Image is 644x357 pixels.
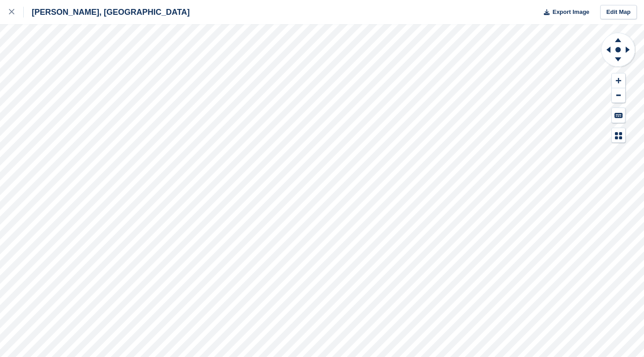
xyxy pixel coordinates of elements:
[24,7,190,17] div: [PERSON_NAME], [GEOGRAPHIC_DATA]
[600,5,637,20] a: Edit Map
[612,108,625,123] button: Keyboard Shortcuts
[552,8,589,17] span: Export Image
[612,73,625,88] button: Zoom In
[612,128,625,143] button: Map Legend
[612,88,625,103] button: Zoom Out
[538,5,589,20] button: Export Image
